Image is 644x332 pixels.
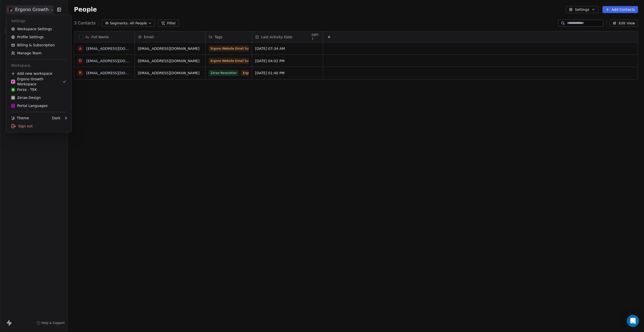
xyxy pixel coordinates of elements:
div: Theme [11,116,29,121]
div: Add new workspace [8,69,69,78]
div: Workspace [8,61,69,69]
div: Zerae Design [11,95,41,100]
div: Ergono Growth Workspace [11,77,62,87]
a: Billing & Subscription [8,41,69,49]
a: Manage Team [8,49,69,57]
div: Settings [8,17,69,25]
img: Ergono%20growth%20Transparent%20Logo%20.png [11,80,15,84]
img: Forza%20Tek-Socialimage.png [11,88,15,92]
img: Forza%20Tek-Socialimage.png [11,96,15,100]
a: Profile Settings [8,33,69,41]
div: Portal Languages [11,103,48,108]
div: Dark [52,116,60,121]
div: Sign out [8,122,69,130]
div: Forza - TEK [11,87,37,92]
a: Workspace Settings [8,25,69,33]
